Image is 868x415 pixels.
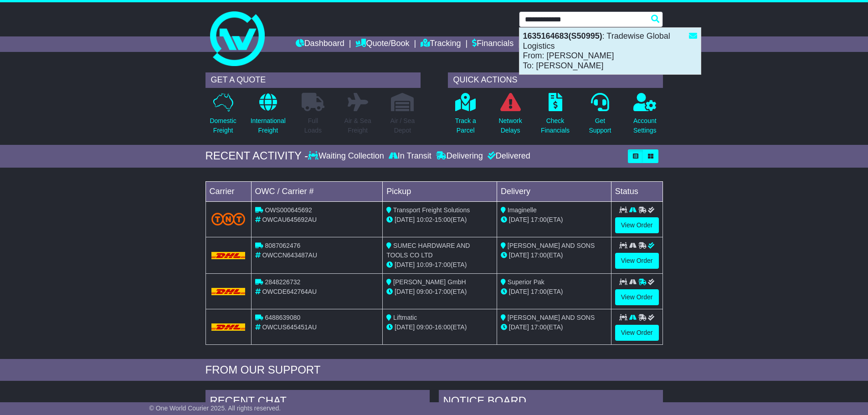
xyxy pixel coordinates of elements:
[211,213,246,225] img: TNT_Domestic.png
[205,364,663,377] div: FROM OUR SUPPORT
[508,314,595,321] span: [PERSON_NAME] AND SONS
[416,216,432,223] span: 10:02
[633,116,657,135] p: Account Settings
[262,251,317,259] span: OWCCN643487AU
[633,92,657,140] a: AccountSettings
[383,181,497,201] td: Pickup
[262,323,317,331] span: OWCUS645451AU
[344,116,371,135] p: Air & Sea Freight
[508,206,537,214] span: Imaginelle
[435,288,451,295] span: 17:00
[498,92,522,140] a: NetworkDelays
[501,251,607,260] div: (ETA)
[509,251,529,259] span: [DATE]
[211,288,246,295] img: DHL.png
[395,261,415,268] span: [DATE]
[589,116,611,135] p: Get Support
[416,261,432,268] span: 10:09
[393,314,417,321] span: Liftmatic
[302,116,324,135] p: Full Loads
[435,216,451,223] span: 15:00
[393,278,466,286] span: [PERSON_NAME] GmbH
[262,288,317,295] span: OWCDE642764AU
[211,323,246,331] img: DHL.png
[501,287,607,297] div: (ETA)
[393,206,470,214] span: Transport Freight Solutions
[296,36,344,52] a: Dashboard
[519,28,701,74] div: : Tradewise Global Logistics From: [PERSON_NAME] To: [PERSON_NAME]
[390,116,415,135] p: Air / Sea Depot
[386,151,434,161] div: In Transit
[531,323,547,331] span: 17:00
[265,206,312,214] span: OWS000645692
[508,242,595,249] span: [PERSON_NAME] AND SONS
[265,278,300,286] span: 2848226732
[211,252,246,259] img: DHL.png
[615,217,659,233] a: View Order
[251,181,383,201] td: OWC / Carrier #
[541,116,570,135] p: Check Financials
[205,390,430,415] div: RECENT CHAT
[386,260,493,270] div: - (ETA)
[355,36,409,52] a: Quote/Book
[262,216,317,223] span: OWCAU645692AU
[386,323,493,332] div: - (ETA)
[250,92,286,140] a: InternationalFreight
[209,92,236,140] a: DomesticFreight
[509,288,529,295] span: [DATE]
[540,92,570,140] a: CheckFinancials
[498,116,522,135] p: Network Delays
[421,36,461,52] a: Tracking
[615,289,659,305] a: View Order
[205,72,421,88] div: GET A QUOTE
[455,92,477,140] a: Track aParcel
[395,323,415,331] span: [DATE]
[386,242,470,259] span: SUMEC HARDWARE AND TOOLS CO LTD
[531,251,547,259] span: 17:00
[508,278,544,286] span: Superior Pak
[386,287,493,297] div: - (ETA)
[497,181,611,201] td: Delivery
[395,216,415,223] span: [DATE]
[588,92,611,140] a: GetSupport
[435,323,451,331] span: 16:00
[308,151,386,161] div: Waiting Collection
[210,116,236,135] p: Domestic Freight
[509,323,529,331] span: [DATE]
[205,181,251,201] td: Carrier
[615,325,659,341] a: View Order
[434,151,485,161] div: Delivering
[205,149,308,163] div: RECENT ACTIVITY -
[265,242,300,249] span: 8087062476
[485,151,530,161] div: Delivered
[611,181,663,201] td: Status
[509,216,529,223] span: [DATE]
[501,215,607,225] div: (ETA)
[149,405,281,412] span: © One World Courier 2025. All rights reserved.
[416,288,432,295] span: 09:00
[439,390,663,415] div: NOTICE BOARD
[531,288,547,295] span: 17:00
[501,323,607,332] div: (ETA)
[435,261,451,268] span: 17:00
[615,253,659,269] a: View Order
[386,215,493,225] div: - (ETA)
[395,288,415,295] span: [DATE]
[265,314,300,321] span: 6488639080
[251,116,286,135] p: International Freight
[455,116,476,135] p: Track a Parcel
[472,36,514,52] a: Financials
[523,31,602,41] strong: 1635164683(S50995)
[531,216,547,223] span: 17:00
[448,72,663,88] div: QUICK ACTIONS
[416,323,432,331] span: 09:00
